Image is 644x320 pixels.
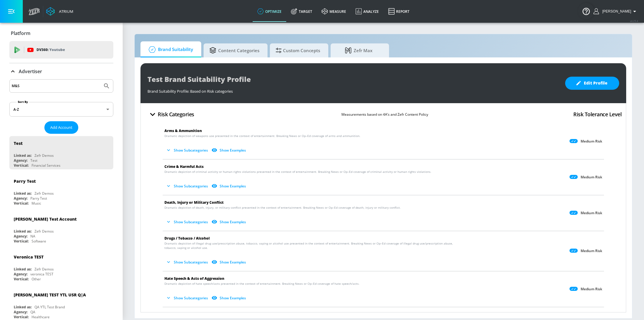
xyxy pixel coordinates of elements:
div: Linked as: [14,153,32,158]
div: Brand Suitability Profile: Based on Risk categories [147,86,559,94]
div: Zefr Demos [34,229,54,234]
div: Linked as: [14,267,32,272]
a: Analyze [351,1,383,22]
span: login as: stephanie.wolklin@zefr.com [600,9,631,13]
div: Agency: [14,272,27,277]
button: Show Examples [210,293,248,303]
div: [PERSON_NAME] Test AccountLinked as:Zefr DemosAgency:NAVertical:Software [9,212,113,245]
button: Submit Search [100,80,113,92]
p: Medium Risk [581,249,602,253]
span: Brand Suitability [146,43,193,57]
div: Vertical: [14,201,29,206]
button: Edit Profile [565,77,619,90]
span: Zefr Max [336,43,381,57]
button: Add Account [44,121,78,134]
div: QA [30,310,35,314]
span: Death, Injury or Military Conflict [164,200,224,205]
button: Show Subcategories [164,257,210,267]
div: Platform [9,25,113,41]
span: Add Account [50,124,72,131]
p: Platform [11,30,30,36]
p: Advertiser [19,68,42,75]
div: [PERSON_NAME] TEST YTL USR Q|A [14,292,86,298]
div: Test [14,140,22,146]
a: optimize [253,1,286,22]
div: Software [32,239,46,244]
p: Youtube [49,47,65,53]
a: measure [317,1,351,22]
div: Linked as: [14,305,32,310]
div: Agency: [14,158,27,163]
div: Parry Test [14,178,36,184]
p: Medium Risk [581,287,602,291]
div: Financial Services [32,163,60,168]
span: Dramatic depiction of death, injury, or military conflict presented in the context of entertainme... [164,205,401,210]
div: Linked as: [14,191,32,196]
h4: Risk Categories [158,110,194,118]
div: Parry Test [30,196,47,201]
button: Open Resource Center [578,3,594,19]
button: Show Subcategories [164,181,210,191]
div: Veronica TESTLinked as:Zefr DemosAgency:veronica TESTVertical:Other [9,250,113,283]
div: [PERSON_NAME] Test Account [14,216,77,222]
button: Show Subcategories [164,217,210,227]
a: Atrium [46,7,73,16]
div: Agency: [14,234,27,239]
p: Medium Risk [581,211,602,215]
button: Show Examples [210,145,248,155]
div: A-Z [9,102,113,117]
div: Other [32,277,41,282]
button: Show Examples [210,257,248,267]
div: Vertical: [14,163,29,168]
a: Report [383,1,414,22]
div: Parry TestLinked as:Zefr DemosAgency:Parry TestVertical:Music [9,174,113,207]
span: v 4.25.4 [630,19,638,22]
div: Vertical: [14,277,29,282]
button: Show Examples [210,217,248,227]
div: Test [30,158,37,163]
span: Arms & Ammunition [164,128,202,133]
div: Zefr Demos [34,153,54,158]
div: Zefr Demos [34,191,54,196]
div: DV360: Youtube [9,41,113,59]
button: Risk Categories [145,108,197,121]
button: Show Subcategories [164,145,210,155]
label: Sort By [17,100,29,104]
div: Vertical: [14,314,29,319]
span: Dramatic depiction of illegal drug use/prescription abuse, tobacco, vaping or alcohol use present... [164,241,464,250]
div: Advertiser [9,63,113,80]
div: TestLinked as:Zefr DemosAgency:TestVertical:Financial Services [9,136,113,169]
h4: Risk Tolerance Level [573,110,622,118]
span: Hate Speech & Acts of Aggression [164,276,224,281]
button: Show Examples [210,181,248,191]
div: Vertical: [14,239,29,244]
span: Dramatic depiction of weapons use presented in the context of entertainment. Breaking News or Op–... [164,134,360,138]
button: Show Subcategories [164,293,210,303]
div: veronica TEST [30,272,53,277]
div: Agency: [14,310,27,314]
span: Content Categories [209,43,259,57]
div: Veronica TEST [14,254,44,260]
input: Search by name [12,82,100,90]
p: Medium Risk [581,139,602,144]
button: [PERSON_NAME] [593,8,638,15]
div: Linked as: [14,229,32,234]
span: Crime & Harmful Acts [164,164,204,169]
div: NA [30,234,35,239]
span: Misinformation [164,312,193,317]
div: QA YTL Test Brand [34,305,65,310]
p: DV360: [37,47,65,53]
div: Healthcare [32,314,50,319]
p: Measurements based on 4A’s and Zefr Content Policy [341,111,428,117]
div: Agency: [14,196,27,201]
span: Dramatic depiction of criminal activity or human rights violations presented in the context of en... [164,170,431,174]
div: Zefr Demos [34,267,54,272]
span: Dramatic depiction of hate speech/acts presented in the context of entertainment. Breaking News o... [164,282,360,286]
span: Drugs / Tobacco / Alcohol [164,236,210,241]
span: Custom Concepts [276,43,320,57]
div: Atrium [57,9,73,14]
